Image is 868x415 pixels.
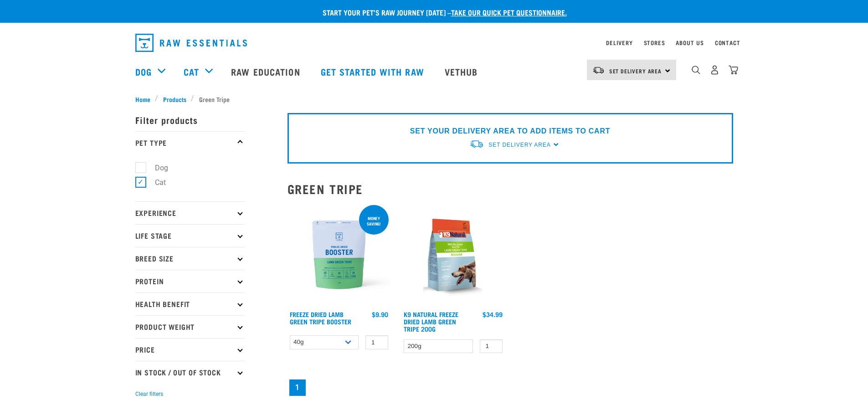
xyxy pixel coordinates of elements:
[480,339,503,354] input: 1
[609,69,662,72] span: Set Delivery Area
[135,361,245,384] p: In Stock / Out Of Stock
[488,142,550,148] span: Set Delivery Area
[128,30,740,56] nav: dropdown navigation
[644,41,665,44] a: Stores
[289,379,306,396] a: Page 1
[135,224,245,247] p: Life Stage
[222,53,311,90] a: Raw Education
[135,108,245,131] p: Filter products
[410,126,610,137] p: SET YOUR DELIVERY AREA TO ADD ITEMS TO CART
[469,139,484,149] img: van-moving.png
[676,41,704,44] a: About Us
[372,311,388,318] div: $9.90
[135,34,247,52] img: Raw Essentials Logo
[135,270,245,292] p: Protein
[729,65,738,75] img: home-icon@2x.png
[135,247,245,270] p: Breed Size
[710,65,719,75] img: user.png
[288,203,391,307] img: Freeze Dried Lamb Green Tripe
[359,211,389,231] div: Money saving!
[692,66,700,74] img: home-icon-1@2x.png
[312,53,436,90] a: Get started with Raw
[288,378,733,398] nav: pagination
[158,94,191,104] a: Products
[135,65,152,78] a: Dog
[163,94,186,104] span: Products
[288,182,733,196] h2: Green Tripe
[184,65,199,78] a: Cat
[135,94,733,104] nav: breadcrumbs
[135,131,245,154] p: Pet Type
[135,201,245,224] p: Experience
[135,338,245,361] p: Price
[404,313,458,330] a: K9 Natural Freeze Dried Lamb Green Tripe 200g
[135,292,245,315] p: Health Benefit
[451,10,567,14] a: take our quick pet questionnaire.
[140,177,169,188] label: Cat
[606,41,632,44] a: Delivery
[401,203,505,307] img: K9 Square
[715,41,740,44] a: Contact
[135,315,245,338] p: Product Weight
[290,313,351,323] a: Freeze Dried Lamb Green Tripe Booster
[365,335,388,349] input: 1
[436,53,489,90] a: Vethub
[140,162,172,174] label: Dog
[135,390,163,398] button: Clear filters
[483,311,503,318] div: $34.99
[135,94,155,104] a: Home
[592,66,605,74] img: van-moving.png
[135,94,150,104] span: Home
